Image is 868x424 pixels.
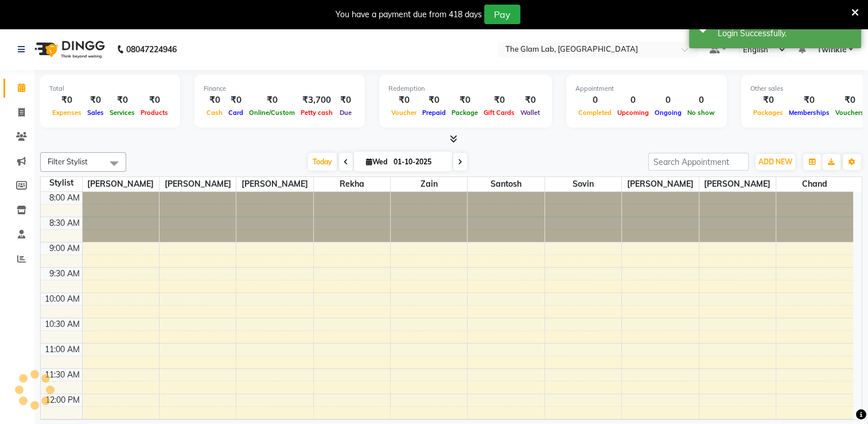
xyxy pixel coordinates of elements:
[225,94,246,107] div: ₹0
[776,177,853,191] span: Chand
[298,109,336,117] span: Petty cash
[314,177,390,191] span: Rekha
[308,153,337,171] span: Today
[758,157,792,166] span: ADD NEW
[517,109,543,117] span: Wallet
[756,154,795,170] button: ADD NEW
[47,192,82,204] div: 8:00 AM
[614,109,652,117] span: Upcoming
[684,109,718,117] span: No show
[336,9,482,21] div: You have a payment due from 418 days
[481,94,517,107] div: ₹0
[246,109,298,117] span: Online/Custom
[388,84,543,94] div: Redemption
[42,369,82,381] div: 11:30 AM
[298,94,336,107] div: ₹3,700
[204,94,225,107] div: ₹0
[832,109,867,117] span: Vouchers
[363,157,390,166] span: Wed
[545,177,621,191] span: sovin
[575,84,718,94] div: Appointment
[159,177,236,191] span: [PERSON_NAME]
[107,109,138,117] span: Services
[575,94,614,107] div: 0
[29,33,108,65] img: logo
[517,94,543,107] div: ₹0
[225,109,246,117] span: Card
[47,242,82,255] div: 9:00 AM
[816,44,846,56] span: Twinkle
[41,177,82,189] div: Stylist
[468,177,544,191] span: santosh
[419,94,449,107] div: ₹0
[84,94,107,107] div: ₹0
[391,177,467,191] span: Zain
[786,109,832,117] span: Memberships
[419,109,449,117] span: Prepaid
[699,177,776,191] span: [PERSON_NAME]
[388,94,419,107] div: ₹0
[49,109,84,117] span: Expenses
[49,84,171,94] div: Total
[47,217,82,229] div: 8:30 AM
[750,94,786,107] div: ₹0
[786,94,832,107] div: ₹0
[481,109,517,117] span: Gift Cards
[684,94,718,107] div: 0
[750,109,786,117] span: Packages
[718,28,853,40] div: Login Successfully.
[622,177,698,191] span: [PERSON_NAME]
[126,33,177,65] b: 08047224946
[236,177,313,191] span: [PERSON_NAME]
[42,344,82,356] div: 11:00 AM
[83,177,159,191] span: [PERSON_NAME]
[648,153,749,171] input: Search Appointment
[138,109,171,117] span: Products
[48,157,88,166] span: Filter Stylist
[336,94,356,107] div: ₹0
[832,94,867,107] div: ₹0
[204,109,225,117] span: Cash
[138,94,171,107] div: ₹0
[652,109,684,117] span: Ongoing
[449,94,481,107] div: ₹0
[107,94,138,107] div: ₹0
[49,94,84,107] div: ₹0
[246,94,298,107] div: ₹0
[652,94,684,107] div: 0
[84,109,107,117] span: Sales
[575,109,614,117] span: Completed
[449,109,481,117] span: Package
[43,394,82,406] div: 12:00 PM
[47,268,82,280] div: 9:30 AM
[42,293,82,305] div: 10:00 AM
[204,84,356,94] div: Finance
[42,318,82,330] div: 10:30 AM
[390,153,447,171] input: 2025-10-01
[337,109,355,117] span: Due
[614,94,652,107] div: 0
[484,5,520,24] button: Pay
[388,109,419,117] span: Voucher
